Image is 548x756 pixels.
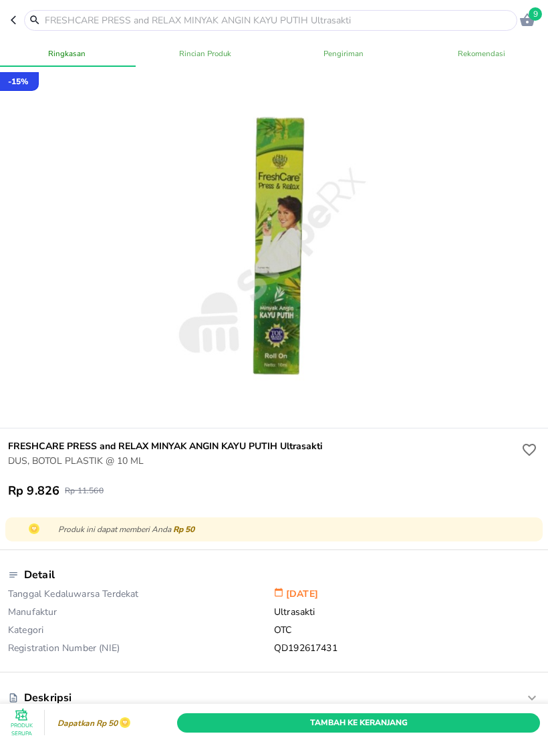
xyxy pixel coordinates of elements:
p: Deskripsi [24,690,72,705]
p: Registration Number (NIE) [8,642,274,654]
span: Pengiriman [282,47,404,60]
p: Dapatkan Rp 50 [54,719,118,728]
p: Produk Serupa [8,721,35,737]
div: Deskripsi [8,683,540,713]
p: QD192617431 [274,642,540,654]
span: Rincian Produk [144,47,266,60]
h6: FRESHCARE PRESS and RELAX MINYAK ANGIN KAYU PUTIH Ultrasakti [8,439,519,454]
p: Rp 11.560 [65,485,103,496]
input: FRESHCARE PRESS and RELAX MINYAK ANGIN KAYU PUTIH Ultrasakti [43,13,514,27]
span: 9 [529,7,542,21]
span: Rp 50 [173,524,194,535]
p: Manufaktur [8,606,274,624]
button: Produk Serupa [8,709,35,736]
p: Detail [24,568,55,582]
span: Tambah Ke Keranjang [187,715,530,729]
p: [DATE] [274,588,540,606]
p: Kategori [8,624,274,642]
p: - 15 % [8,76,28,88]
p: Ultrasakti [274,606,540,624]
button: Tambah Ke Keranjang [177,713,540,732]
span: Rekomendasi [420,47,543,60]
span: Ringkasan [5,47,128,60]
p: Tanggal Kedaluwarsa Terdekat [8,588,274,606]
div: DetailTanggal Kedaluwarsa Terdekat[DATE]ManufakturUltrasaktiKategoriOTCRegistration Number (NIE)Q... [8,561,540,661]
p: Rp 9.826 [8,483,59,499]
p: Produk ini dapat memberi Anda [58,523,533,535]
button: 9 [517,10,537,30]
p: OTC [274,624,540,642]
p: DUS, BOTOL PLASTIK @ 10 ML [8,454,519,468]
